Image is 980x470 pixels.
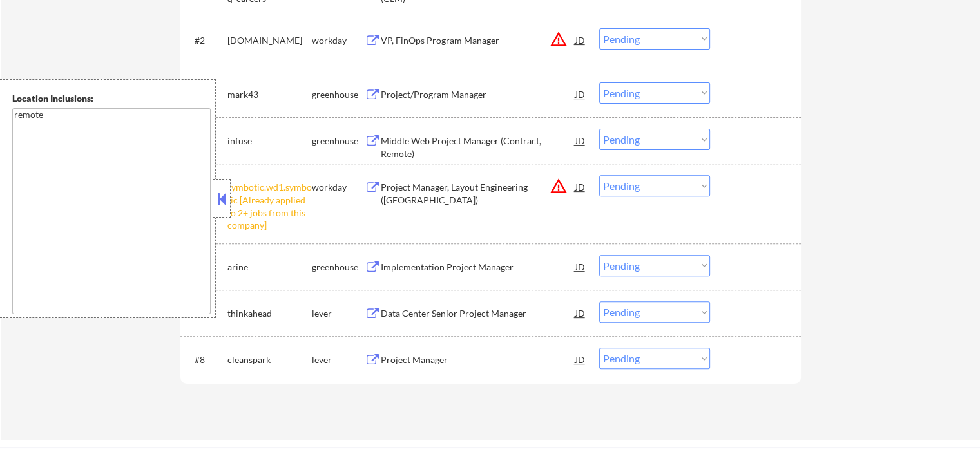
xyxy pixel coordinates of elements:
div: mark43 [227,88,312,101]
div: VP, FinOps Program Manager [381,34,575,47]
div: JD [574,129,587,152]
div: Project Manager [381,353,575,366]
div: JD [574,255,587,278]
div: Middle Web Project Manager (Contract, Remote) [381,135,575,160]
div: JD [574,28,587,52]
div: infuse [227,135,312,147]
div: symbotic.wd1.symbotic [Already applied to 2+ jobs from this company] [227,181,312,231]
div: Implementation Project Manager [381,261,575,274]
div: greenhouse [312,135,365,147]
div: Location Inclusions: [12,92,211,105]
div: #2 [195,34,217,47]
div: [DOMAIN_NAME] [227,34,312,47]
div: greenhouse [312,261,365,274]
button: warning_amber [550,30,568,48]
div: JD [574,82,587,106]
div: Data Center Senior Project Manager [381,307,575,320]
div: Project Manager, Layout Engineering ([GEOGRAPHIC_DATA]) [381,181,575,206]
div: workday [312,34,365,47]
div: greenhouse [312,88,365,101]
div: Project/Program Manager [381,88,575,101]
button: warning_amber [550,177,568,195]
div: lever [312,307,365,320]
div: JD [574,348,587,371]
div: workday [312,181,365,194]
div: JD [574,301,587,324]
div: thinkahead [227,307,312,320]
div: lever [312,353,365,366]
div: cleanspark [227,353,312,366]
div: arine [227,261,312,274]
div: #8 [195,353,217,366]
div: JD [574,175,587,198]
